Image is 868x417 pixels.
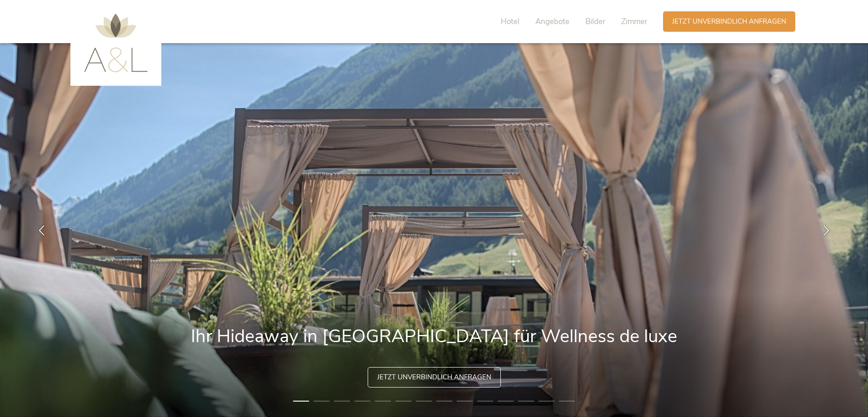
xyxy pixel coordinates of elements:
[585,16,605,27] span: Bilder
[501,16,519,27] span: Hotel
[535,16,569,27] span: Angebote
[377,373,491,382] span: Jetzt unverbindlich anfragen
[621,16,647,27] span: Zimmer
[672,17,786,26] span: Jetzt unverbindlich anfragen
[84,14,148,72] img: AMONTI & LUNARIS Wellnessresort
